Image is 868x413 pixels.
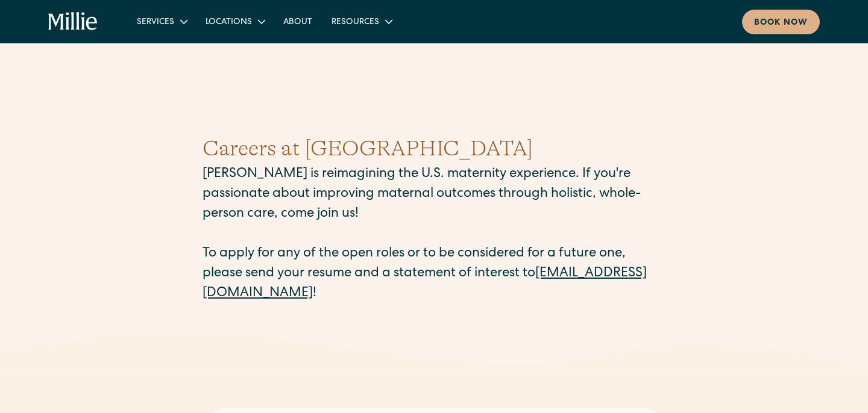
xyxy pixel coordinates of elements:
h1: Careers at [GEOGRAPHIC_DATA] [203,132,665,165]
div: Resources [322,11,401,31]
div: Locations [206,16,252,29]
a: home [48,12,98,31]
a: About [274,11,322,31]
div: Services [137,16,174,29]
p: [PERSON_NAME] is reimagining the U.S. maternity experience. If you're passionate about improving ... [203,165,665,304]
a: Book now [742,10,820,34]
div: Resources [332,16,379,29]
div: Locations [196,11,274,31]
div: Services [127,11,196,31]
div: Book now [754,17,808,29]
